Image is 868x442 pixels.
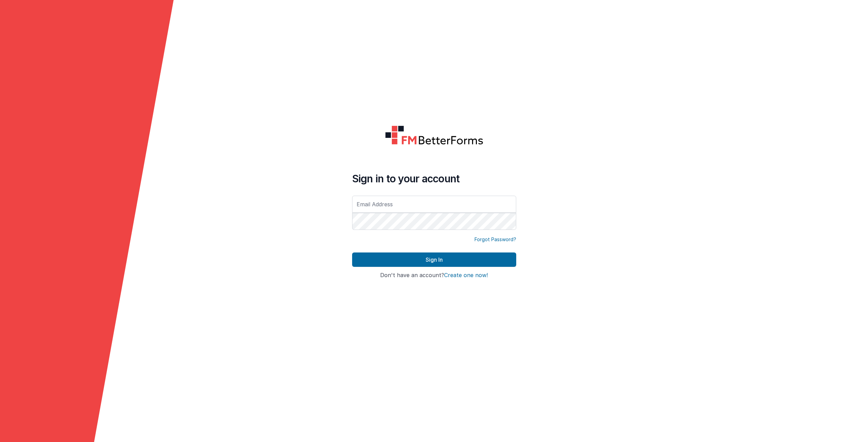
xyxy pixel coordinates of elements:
[475,236,516,243] a: Forgot Password?
[352,172,516,185] h4: Sign in to your account
[352,272,516,278] h4: Don't have an account?
[352,196,516,213] input: Email Address
[444,272,488,278] button: Create one now!
[352,252,516,267] button: Sign In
